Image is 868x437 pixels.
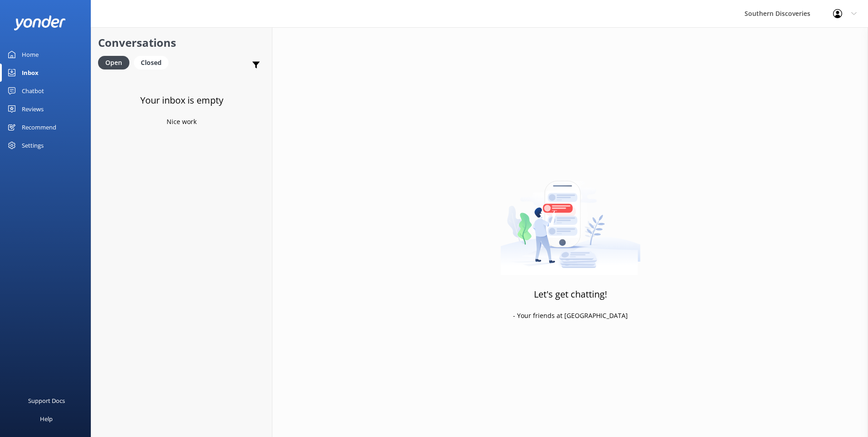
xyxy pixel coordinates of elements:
img: artwork of a man stealing a conversation from at giant smartphone [500,162,641,275]
h3: Let's get chatting! [534,287,607,302]
div: Reviews [22,100,44,118]
a: Closed [134,57,173,67]
div: Inbox [22,64,39,82]
p: - Your friends at [GEOGRAPHIC_DATA] [513,311,628,321]
div: Settings [22,136,44,154]
div: Home [22,45,39,64]
h2: Conversations [98,34,265,51]
div: Help [40,410,53,428]
h3: Your inbox is empty [140,93,223,108]
p: Nice work [167,117,197,127]
div: Support Docs [28,392,65,410]
img: yonder-white-logo.png [14,15,66,30]
div: Recommend [22,118,56,136]
div: Closed [134,56,168,70]
a: Open [98,57,134,67]
div: Chatbot [22,82,44,100]
div: Open [98,56,129,70]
